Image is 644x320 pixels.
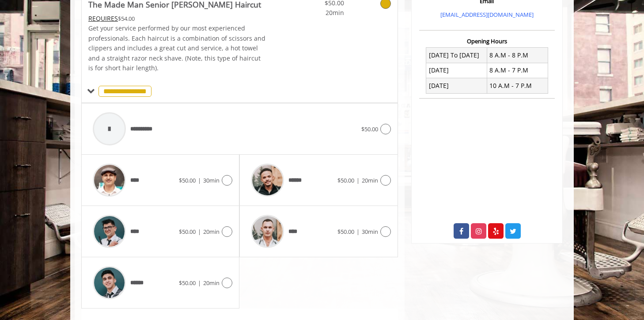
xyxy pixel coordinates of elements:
div: $54.00 [88,14,266,23]
span: $50.00 [179,228,196,236]
td: [DATE] [426,63,487,78]
td: 8 A.M - 7 P.M [487,63,548,78]
td: [DATE] [426,78,487,93]
span: | [356,228,360,236]
span: | [198,176,201,184]
span: | [198,228,201,236]
span: $50.00 [337,228,354,236]
span: | [356,176,360,184]
p: Get your service performed by our most experienced professionals. Each haircut is a combination o... [88,23,266,73]
span: 20min [203,228,220,236]
a: [EMAIL_ADDRESS][DOMAIN_NAME] [440,11,534,19]
span: 30min [362,228,378,236]
span: 20min [203,279,220,287]
span: $50.00 [337,176,354,184]
td: [DATE] To [DATE] [426,48,487,63]
span: 30min [203,176,220,184]
span: 20min [292,8,344,18]
span: $50.00 [361,125,378,133]
span: 20min [362,176,378,184]
span: $50.00 [179,279,196,287]
span: This service needs some Advance to be paid before we block your appointment [88,14,118,23]
span: | [198,279,201,287]
td: 8 A.M - 8 P.M [487,48,548,63]
h3: Opening Hours [419,38,555,44]
td: 10 A.M - 7 P.M [487,78,548,93]
span: $50.00 [179,176,196,184]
